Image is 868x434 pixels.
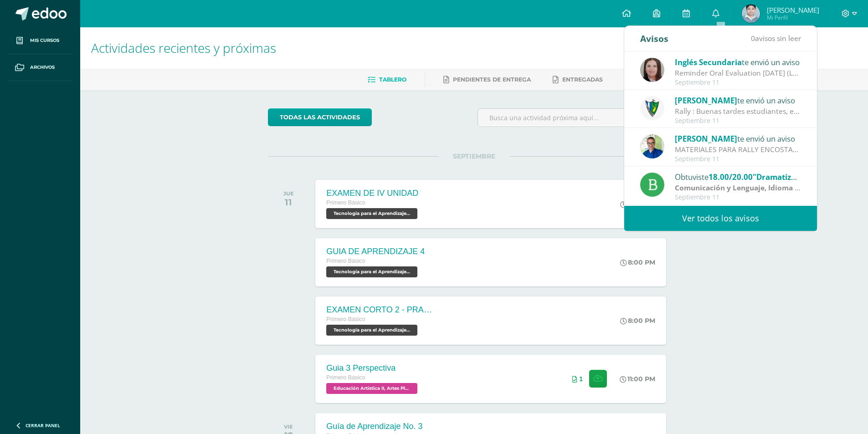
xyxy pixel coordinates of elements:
[283,190,294,197] div: JUE
[640,134,664,158] img: 692ded2a22070436d299c26f70cfa591.png
[640,96,664,120] img: 9f174a157161b4ddbe12118a61fed988.png
[620,258,655,266] div: 8:00 PM
[368,72,406,87] a: Tablero
[326,208,417,219] span: Tecnología para el Aprendizaje y la Comunicación (Informática) 'B'
[326,258,365,264] span: Primero Básico
[284,424,293,430] div: VIE
[751,33,801,43] span: avisos sin leer
[675,171,801,183] div: Obtuviste en
[675,133,737,144] span: [PERSON_NAME]
[675,68,801,78] div: Reminder Oral Evaluation Sept 19th (L3 Miss Mary): Hi guys! I remind you to work on your project ...
[675,183,822,193] strong: Comunicación y Lenguaje, Idioma Español
[326,199,365,206] span: Primero Básico
[675,57,742,67] span: Inglés Secundaria
[675,106,801,117] div: Rally : Buenas tardes estudiantes, es un gusto saludarlos. Por este medio se informa que los jóve...
[438,152,510,160] span: SEPTIEMBRE
[675,155,801,163] div: Septiembre 11
[620,375,655,383] div: 11:00 PM
[553,72,603,87] a: Entregadas
[640,58,664,82] img: 8af0450cf43d44e38c4a1497329761f3.png
[26,422,60,429] span: Cerrar panel
[620,317,655,325] div: 8:00 PM
[742,5,760,23] img: 786043bd1d74ae9ce13740e041e1cee8.png
[326,316,365,322] span: Primero Básico
[268,108,372,126] a: todas las Actividades
[675,94,801,106] div: te envió un aviso
[767,5,819,15] span: [PERSON_NAME]
[572,375,583,383] div: Archivos entregados
[675,194,801,201] div: Septiembre 11
[751,33,755,43] span: 0
[7,54,73,81] a: Archivos
[767,14,819,21] span: Mi Perfil
[579,375,583,383] span: 1
[675,133,801,144] div: te envió un aviso
[675,144,801,155] div: MATERIALES PARA RALLY ENCOSTALADOS: Buena tardes estimados padres de familia y alumnos, según ind...
[283,197,294,208] div: 11
[379,76,406,83] span: Tablero
[326,305,436,315] div: EXAMEN CORTO 2 - PRACTICO-
[326,266,417,277] span: Tecnología para el Aprendizaje y la Comunicación (Informática) 'B'
[675,183,801,193] div: | Zona
[7,27,73,54] a: Mis cursos
[326,247,425,256] div: GUIA DE APRENDIZAJE 4
[326,325,417,336] span: Tecnología para el Aprendizaje y la Comunicación (Informática) 'B'
[326,189,420,198] div: EXAMEN DE IV UNIDAD
[443,72,531,87] a: Pendientes de entrega
[709,172,753,182] span: 18.00/20.00
[453,76,531,83] span: Pendientes de entrega
[326,422,422,431] div: Guía de Aprendizaje No. 3
[675,95,737,106] span: [PERSON_NAME]
[326,383,417,394] span: Educación Artística II, Artes Plásticas 'B'
[30,37,59,44] span: Mis cursos
[478,109,680,127] input: Busca una actividad próxima aquí...
[620,200,655,208] div: 8:00 PM
[91,39,276,56] span: Actividades recientes y próximas
[675,79,801,87] div: Septiembre 11
[675,117,801,125] div: Septiembre 11
[624,206,817,231] a: Ver todos los avisos
[675,56,801,68] div: te envió un aviso
[562,76,603,83] span: Entregadas
[640,26,668,51] div: Avisos
[326,363,420,373] div: Guia 3 Perspectiva
[326,374,365,381] span: Primero Básico
[30,64,55,71] span: Archivos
